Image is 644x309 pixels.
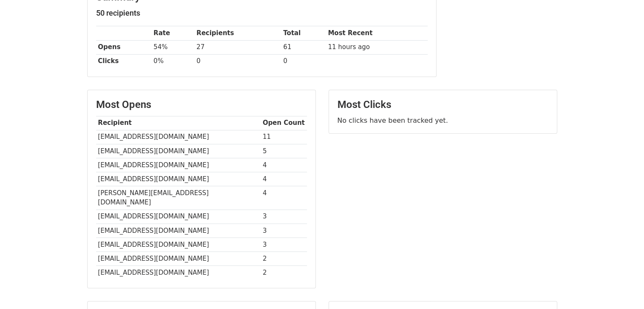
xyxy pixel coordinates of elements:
td: 27 [194,40,281,54]
td: 3 [261,223,307,237]
h5: 50 recipients [96,8,428,18]
td: [EMAIL_ADDRESS][DOMAIN_NAME] [96,266,261,280]
td: [PERSON_NAME][EMAIL_ADDRESS][DOMAIN_NAME] [96,186,261,210]
td: 2 [261,266,307,280]
td: [EMAIL_ADDRESS][DOMAIN_NAME] [96,144,261,158]
td: 0 [281,54,326,68]
th: Recipients [194,26,281,40]
td: [EMAIL_ADDRESS][DOMAIN_NAME] [96,223,261,237]
td: [EMAIL_ADDRESS][DOMAIN_NAME] [96,172,261,186]
td: 54% [152,40,195,54]
td: 61 [281,40,326,54]
iframe: Chat Widget [602,268,644,309]
td: [EMAIL_ADDRESS][DOMAIN_NAME] [96,130,261,144]
th: Recipient [96,116,261,130]
th: Total [281,26,326,40]
th: Most Recent [326,26,428,40]
th: Open Count [261,116,307,130]
td: 0% [152,54,195,68]
td: 4 [261,158,307,172]
td: 4 [261,172,307,186]
td: [EMAIL_ADDRESS][DOMAIN_NAME] [96,237,261,251]
td: 3 [261,210,307,223]
p: No clicks have been tracked yet. [337,116,548,125]
td: [EMAIL_ADDRESS][DOMAIN_NAME] [96,210,261,223]
td: [EMAIL_ADDRESS][DOMAIN_NAME] [96,251,261,265]
td: 4 [261,186,307,210]
th: Rate [152,26,195,40]
td: 11 hours ago [326,40,428,54]
td: 5 [261,144,307,158]
h3: Most Clicks [337,99,548,111]
th: Opens [96,40,152,54]
td: 2 [261,251,307,265]
h3: Most Opens [96,99,307,111]
th: Clicks [96,54,152,68]
td: 11 [261,130,307,144]
td: 0 [194,54,281,68]
td: [EMAIL_ADDRESS][DOMAIN_NAME] [96,158,261,172]
td: 3 [261,237,307,251]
